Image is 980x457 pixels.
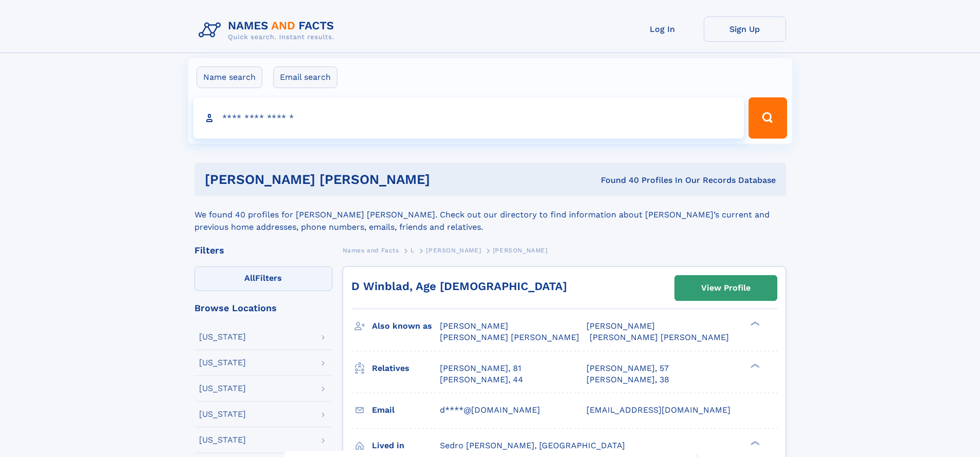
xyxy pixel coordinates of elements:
a: [PERSON_NAME], 81 [440,363,521,374]
span: [PERSON_NAME] [440,321,508,331]
input: search input [193,97,744,139]
a: [PERSON_NAME], 38 [586,374,669,385]
div: View Profile [701,276,751,300]
button: Search Button [749,97,787,139]
div: Filters [194,246,332,255]
span: L [411,247,415,254]
label: Filters [194,266,332,291]
div: [US_STATE] [199,359,246,367]
a: D Winblad, Age [DEMOGRAPHIC_DATA] [351,280,567,293]
a: Sign Up [704,16,786,42]
a: Log In [621,16,704,42]
h3: Email [372,401,440,419]
div: We found 40 profiles for [PERSON_NAME] [PERSON_NAME]. Check out our directory to find information... [194,196,786,233]
div: ❯ [748,439,760,446]
h3: Relatives [372,360,440,377]
a: Names and Facts [343,244,399,257]
div: ❯ [748,320,760,327]
div: [US_STATE] [199,410,246,418]
a: [PERSON_NAME], 57 [586,363,669,374]
span: Sedro [PERSON_NAME], [GEOGRAPHIC_DATA] [440,441,625,450]
img: Logo Names and Facts [194,16,343,44]
span: [PERSON_NAME] [493,247,548,254]
h3: Lived in [372,437,440,454]
span: [EMAIL_ADDRESS][DOMAIN_NAME] [586,405,730,415]
div: [US_STATE] [199,436,246,444]
span: All [244,273,255,283]
a: [PERSON_NAME] [426,244,481,257]
a: L [411,244,415,257]
span: [PERSON_NAME] [586,321,655,331]
div: [US_STATE] [199,384,246,393]
div: Found 40 Profiles In Our Records Database [515,175,776,186]
div: [US_STATE] [199,333,246,341]
label: Name search [197,66,262,88]
span: [PERSON_NAME] [426,247,481,254]
h3: Also known as [372,317,440,335]
span: [PERSON_NAME] [PERSON_NAME] [440,332,579,342]
h1: [PERSON_NAME] [PERSON_NAME] [205,173,515,186]
label: Email search [273,66,337,88]
div: ❯ [748,362,760,369]
div: Browse Locations [194,303,332,313]
a: [PERSON_NAME], 44 [440,374,523,385]
a: View Profile [675,276,777,300]
span: [PERSON_NAME] [PERSON_NAME] [590,332,729,342]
